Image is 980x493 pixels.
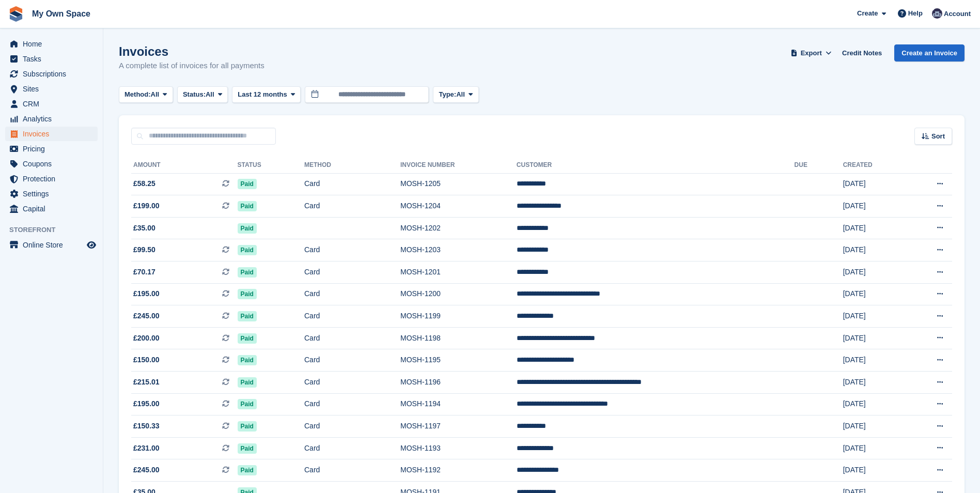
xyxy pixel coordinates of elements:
span: Paid [238,399,257,409]
img: Gary Chamberlain [932,8,942,19]
td: [DATE] [843,349,906,372]
span: Sort [931,131,945,142]
th: Status [238,157,305,174]
a: menu [5,112,98,126]
th: Created [843,157,906,174]
span: £150.33 [133,421,160,432]
a: menu [5,238,98,252]
td: MOSH-1200 [400,283,517,305]
button: Export [788,44,834,61]
a: menu [5,97,98,111]
span: All [206,89,214,100]
a: menu [5,172,98,186]
td: Card [304,239,400,261]
td: Card [304,305,400,328]
td: [DATE] [843,217,906,239]
td: [DATE] [843,173,906,195]
span: Analytics [23,112,85,126]
span: Online Store [23,238,85,252]
a: menu [5,82,98,96]
span: Create [857,8,878,19]
span: Paid [238,267,257,278]
a: menu [5,202,98,216]
td: MOSH-1195 [400,349,517,372]
p: A complete list of invoices for all payments [119,60,265,72]
td: [DATE] [843,305,906,328]
a: menu [5,127,98,141]
a: Credit Notes [838,44,886,61]
td: MOSH-1196 [400,372,517,394]
span: Sites [23,82,85,96]
a: My Own Space [28,5,95,22]
a: Create an Invoice [894,44,965,61]
td: Card [304,393,400,415]
a: menu [5,52,98,66]
span: Storefront [9,225,103,235]
td: [DATE] [843,195,906,218]
span: Paid [238,201,257,211]
td: MOSH-1203 [400,239,517,261]
td: [DATE] [843,393,906,415]
span: Export [801,48,822,58]
span: £35.00 [133,223,155,234]
span: Settings [23,187,85,201]
td: MOSH-1205 [400,173,517,195]
span: All [456,89,465,100]
th: Invoice Number [400,157,517,174]
span: £99.50 [133,244,155,255]
td: Card [304,415,400,438]
td: MOSH-1198 [400,327,517,349]
td: [DATE] [843,239,906,261]
span: Paid [238,377,257,388]
span: Paid [238,223,257,234]
span: £195.00 [133,398,160,409]
a: menu [5,142,98,156]
td: Card [304,437,400,459]
td: [DATE] [843,372,906,394]
span: Subscriptions [23,67,85,81]
a: menu [5,37,98,51]
td: MOSH-1201 [400,261,517,284]
a: menu [5,67,98,81]
th: Due [795,157,843,174]
span: £195.00 [133,288,160,299]
span: Protection [23,172,85,186]
td: Card [304,327,400,349]
td: MOSH-1204 [400,195,517,218]
span: Paid [238,245,257,255]
span: All [151,89,160,100]
td: Card [304,195,400,218]
span: Paid [238,443,257,454]
span: £70.17 [133,267,155,278]
span: £58.25 [133,178,155,189]
span: Paid [238,179,257,189]
span: Method: [125,89,151,100]
th: Amount [131,157,238,174]
a: menu [5,157,98,171]
span: Pricing [23,142,85,156]
a: Preview store [85,239,98,251]
span: Coupons [23,157,85,171]
span: Paid [238,421,257,432]
td: [DATE] [843,261,906,284]
th: Method [304,157,400,174]
span: Invoices [23,127,85,141]
td: MOSH-1194 [400,393,517,415]
button: Status: All [177,86,228,103]
span: CRM [23,97,85,111]
td: [DATE] [843,459,906,482]
span: Home [23,37,85,51]
img: stora-icon-8386f47178a22dfd0bd8f6a31ec36ba5ce8667c1dd55bd0f319d3a0aa187defe.svg [8,6,24,22]
td: Card [304,372,400,394]
span: Paid [238,311,257,321]
button: Method: All [119,86,173,103]
span: Help [908,8,923,19]
td: Card [304,173,400,195]
span: £199.00 [133,201,160,211]
span: Account [944,9,971,19]
span: £150.00 [133,355,160,365]
td: [DATE] [843,327,906,349]
a: menu [5,187,98,201]
span: £231.00 [133,443,160,454]
span: Status: [183,89,206,100]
